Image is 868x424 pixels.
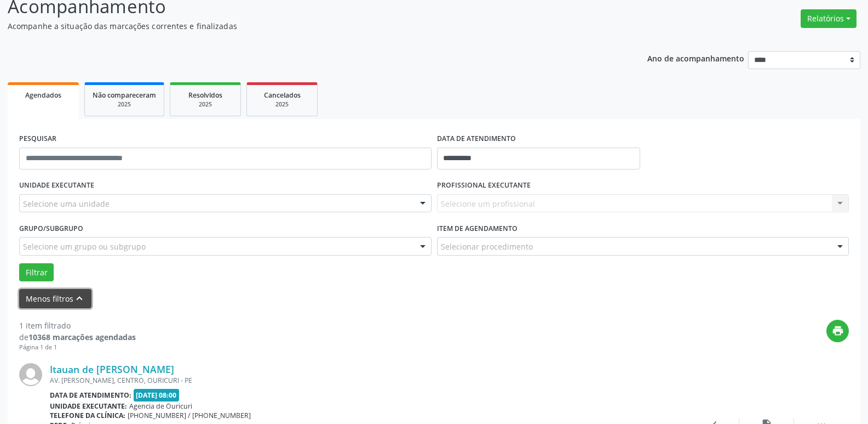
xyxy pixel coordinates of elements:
button: Filtrar [19,263,54,282]
label: PESQUISAR [19,131,56,148]
b: Unidade executante: [50,402,127,411]
label: Grupo/Subgrupo [19,220,83,237]
span: Cancelados [264,91,301,100]
div: 2025 [255,100,309,109]
span: Agendados [25,91,61,100]
div: 2025 [93,100,156,109]
b: Telefone da clínica: [50,411,125,420]
strong: 10368 marcações agendadas [28,332,136,342]
span: Não compareceram [93,91,156,100]
div: 2025 [178,100,233,109]
button: Relatórios [801,9,856,28]
label: UNIDADE EXECUTANTE [19,177,94,194]
label: DATA DE ATENDIMENTO [437,131,516,148]
span: Selecione um grupo ou subgrupo [23,241,146,252]
div: AV. [PERSON_NAME], CENTRO, OURICURI - PE [50,376,685,385]
span: Agencia de Ouricuri [129,402,192,411]
label: PROFISSIONAL EXECUTANTE [437,177,531,194]
span: Selecione uma unidade [23,198,110,210]
span: [PHONE_NUMBER] / [PHONE_NUMBER] [128,411,251,420]
span: Selecionar procedimento [441,241,533,252]
label: Item de agendamento [437,220,518,237]
a: Itauan de [PERSON_NAME] [50,363,174,375]
button: Menos filtroskeyboard_arrow_up [19,289,91,308]
i: print [832,325,844,337]
span: [DATE] 08:00 [134,389,180,402]
p: Acompanhe a situação das marcações correntes e finalizadas [8,20,605,32]
img: img [19,363,42,386]
div: de [19,331,136,343]
span: Resolvidos [188,91,222,100]
i: keyboard_arrow_up [73,292,85,304]
div: Página 1 de 1 [19,343,136,352]
div: 1 item filtrado [19,320,136,331]
button: print [826,320,849,342]
b: Data de atendimento: [50,391,131,400]
p: Ano de acompanhamento [647,51,744,65]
